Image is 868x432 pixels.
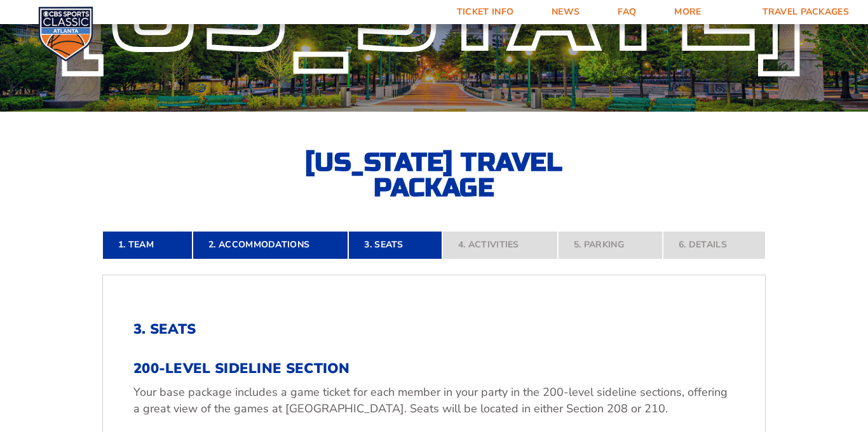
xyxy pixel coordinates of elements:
[133,321,735,337] h2: 3. Seats
[133,360,735,377] h3: 200-Level Sideline Section
[193,231,348,259] a: 2. Accommodations
[133,384,735,416] p: Your base package includes a game ticket for each member in your party in the 200-level sideline ...
[294,150,574,200] h2: [US_STATE] Travel Package
[102,231,193,259] a: 1. Team
[38,6,93,62] img: CBS Sports Classic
